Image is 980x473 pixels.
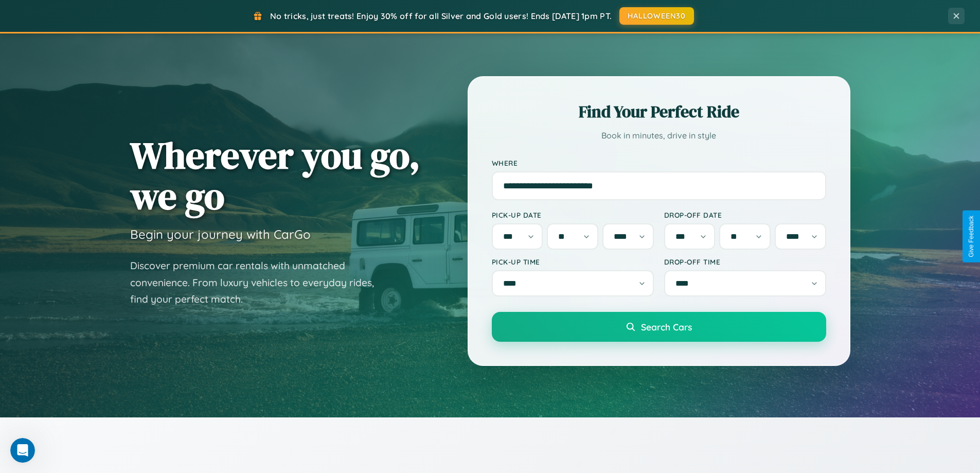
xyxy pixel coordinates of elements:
label: Drop-off Time [664,257,826,266]
span: Search Cars [641,321,692,332]
button: Search Cars [492,312,826,342]
span: No tricks, just treats! Enjoy 30% off for all Silver and Gold users! Ends [DATE] 1pm PT. [270,11,612,21]
div: Give Feedback [968,216,975,257]
h2: Find Your Perfect Ride [492,100,826,123]
label: Pick-up Date [492,211,654,219]
h3: Begin your journey with CarGo [130,226,311,242]
h1: Wherever you go, we go [130,135,420,216]
button: HALLOWEEN30 [619,7,694,25]
p: Book in minutes, drive in style [492,128,826,143]
p: Discover premium car rentals with unmatched convenience. From luxury vehicles to everyday rides, ... [130,257,387,308]
label: Pick-up Time [492,257,654,266]
label: Where [492,159,826,167]
label: Drop-off Date [664,211,826,219]
iframe: Intercom live chat [10,438,35,463]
